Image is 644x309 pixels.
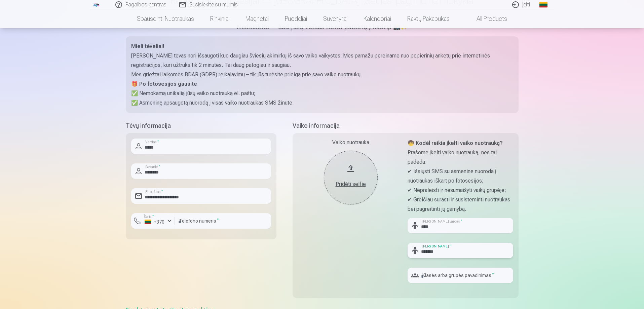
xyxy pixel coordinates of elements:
a: Magnetai [237,9,277,28]
p: ✔ Išsiųsti SMS su asmenine nuoroda į nuotraukas iškart po fotosesijos; [408,167,513,186]
p: ✔ Greičiau surasti ir susisteminti nuotraukas bei pagreitinti jų gamybą. [408,195,513,214]
a: Raktų pakabukas [399,9,458,28]
p: ✅ Nemokamą unikalią jūsų vaiko nuotrauką el. paštu; [131,89,513,98]
a: Kalendoriai [355,9,399,28]
strong: 🎁 Po fotosesijos gausite [131,81,197,87]
h5: Vaiko informacija [293,121,519,130]
div: Pridėti selfie [331,180,371,188]
h5: Tėvų informacija [126,121,276,130]
a: Spausdinti nuotraukas [129,9,202,28]
p: [PERSON_NAME] tėvas nori išsaugoti kuo daugiau šviesių akimirkų iš savo vaiko vaikystės. Mes pama... [131,51,513,70]
a: Rinkiniai [202,9,237,28]
button: Pridėti selfie [324,151,378,204]
p: Prašome įkelti vaiko nuotrauką, nes tai padeda: [408,148,513,167]
div: Vaiko nuotrauka [298,139,404,147]
a: Puodeliai [277,9,315,28]
p: ✔ Nepraleisti ir nesumaišyti vaikų grupėje; [408,186,513,195]
img: /fa2 [93,3,100,7]
p: Mes griežtai laikomės BDAR (GDPR) reikalavimų – tik jūs turėsite prieigą prie savo vaiko nuotraukų. [131,70,513,79]
strong: 🧒 Kodėl reikia įkelti vaiko nuotrauką? [408,140,503,146]
strong: Mieli tėveliai! [131,43,164,49]
p: ✅ Asmeninę apsaugotą nuorodą į visas vaiko nuotraukas SMS žinute. [131,98,513,108]
label: Šalis [142,214,156,219]
a: All products [458,9,515,28]
button: Šalis*+370 [131,213,175,229]
a: Suvenyrai [315,9,355,28]
div: +370 [145,219,165,225]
